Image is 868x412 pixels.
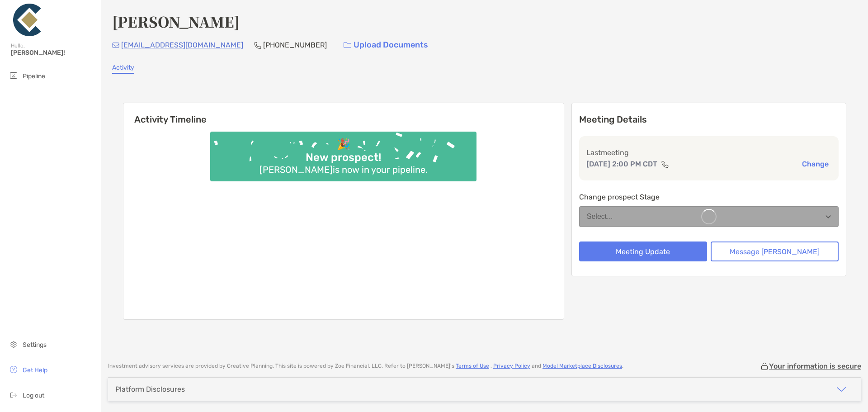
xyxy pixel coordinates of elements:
a: Upload Documents [338,35,434,55]
h6: Activity Timeline [123,103,564,125]
a: Activity [112,64,134,74]
p: [PHONE_NUMBER] [263,39,327,51]
span: Log out [23,392,44,399]
a: Terms of Use [456,363,489,369]
p: Change prospect Stage [579,191,839,203]
p: [DATE] 2:00 PM CDT [586,158,657,170]
img: settings icon [8,339,19,350]
button: Message [PERSON_NAME] [711,242,839,261]
a: Model Marketplace Disclosures [542,363,622,369]
p: Meeting Details [579,114,839,125]
button: Change [799,159,831,169]
button: Meeting Update [579,242,707,261]
img: get-help icon [8,364,19,375]
img: pipeline icon [8,70,19,81]
img: button icon [344,42,351,48]
span: Get Help [23,366,47,374]
div: [PERSON_NAME] is now in your pipeline. [256,164,431,175]
div: 🎉 [333,138,354,151]
p: Your information is secure [769,362,861,370]
a: Privacy Policy [493,363,530,369]
img: communication type [661,161,669,168]
span: Pipeline [23,72,45,80]
img: icon arrow [836,384,847,395]
span: [PERSON_NAME]! [11,49,95,57]
img: Email Icon [112,43,119,48]
span: Settings [23,341,47,349]
img: logout icon [8,389,19,400]
p: [EMAIL_ADDRESS][DOMAIN_NAME] [121,39,243,51]
img: Zoe Logo [11,4,43,36]
p: Last meeting [586,147,831,158]
img: Phone Icon [254,42,261,49]
div: Platform Disclosures [115,385,185,393]
p: Investment advisory services are provided by Creative Planning . This site is powered by Zoe Fina... [108,363,623,369]
h4: [PERSON_NAME] [112,11,240,32]
div: New prospect! [302,151,385,164]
